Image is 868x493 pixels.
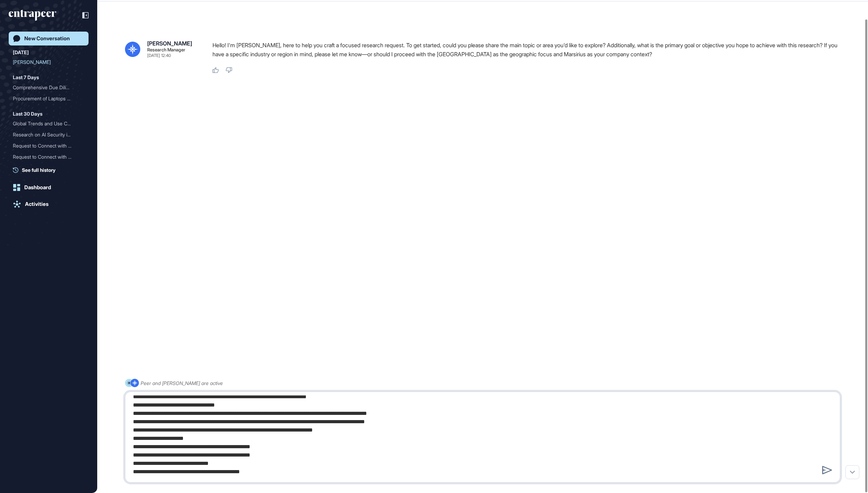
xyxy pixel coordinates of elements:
[24,184,51,191] div: Dashboard
[13,118,79,129] div: Global Trends and Use Cas...
[13,57,79,68] div: [PERSON_NAME]
[147,53,171,58] div: [DATE] 12:40
[13,73,39,82] div: Last 7 Days
[9,10,56,21] div: entrapeer-logo
[13,48,29,57] div: [DATE]
[13,140,79,151] div: Request to Connect with R...
[13,82,84,93] div: Comprehensive Due Diligence Report for Healysense in AI-Driven Hybrid Solutions
[13,93,84,104] div: Procurement of Laptops and Cisco Switches for Office Setup
[147,48,185,52] div: Research Manager
[13,82,79,93] div: Comprehensive Due Diligen...
[13,118,84,129] div: Global Trends and Use Cases of 3D Body Scanning in Retail: Focus on Uniqlo and Potential for Boyn...
[24,35,70,42] div: New Conversation
[9,197,89,211] a: Activities
[13,129,84,140] div: Research on AI Security in Enterprise Environments: Best Practices for Using Generative AI Tools ...
[13,57,84,68] div: Reese
[212,41,846,59] p: Hello! I'm [PERSON_NAME], here to help you craft a focused research request. To get started, coul...
[141,379,223,387] div: Peer and [PERSON_NAME] are active
[13,110,42,118] div: Last 30 Days
[13,140,84,151] div: Request to Connect with Reese
[13,129,79,140] div: Research on AI Security i...
[22,166,56,174] span: See full history
[13,151,79,162] div: Request to Connect with R...
[9,181,89,194] a: Dashboard
[147,41,192,46] div: [PERSON_NAME]
[13,93,79,104] div: Procurement of Laptops an...
[9,32,89,45] a: New Conversation
[13,151,84,162] div: Request to Connect with Reese
[25,201,49,207] div: Activities
[13,166,89,174] a: See full history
